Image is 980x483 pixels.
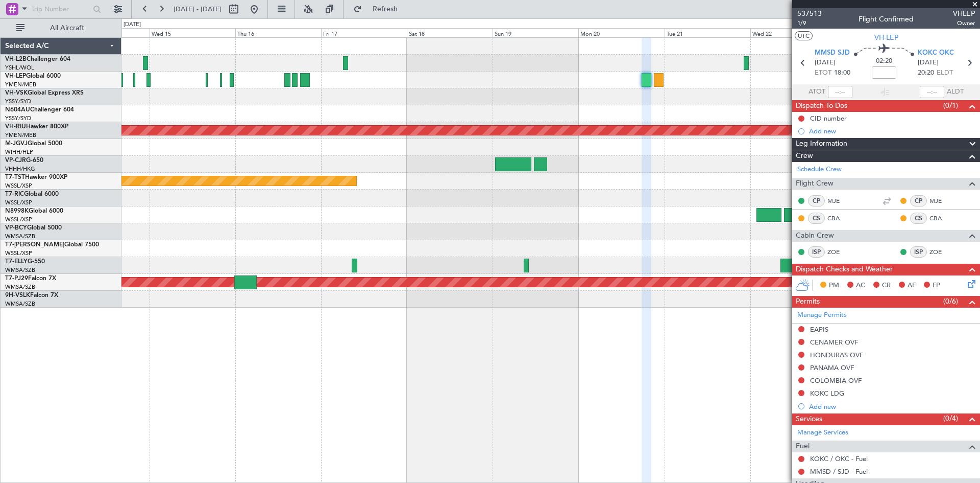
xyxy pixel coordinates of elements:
[124,20,141,29] div: [DATE]
[827,214,850,223] a: CBA
[810,454,868,463] a: KOKC / OKC - Fuel
[929,196,952,205] a: MJE
[834,68,850,78] span: 18:00
[910,213,927,224] div: CS
[5,114,31,122] a: YSSY/SYD
[5,233,35,240] a: WMSA/SZB
[797,19,822,28] span: 1/9
[910,246,927,258] div: ISP
[810,338,858,347] div: CENAMER OVF
[796,100,847,112] span: Dispatch To-Dos
[5,208,29,214] span: N8998K
[5,165,35,173] a: VHHH/HKG
[809,127,975,135] div: Add new
[321,28,407,37] div: Fri 17
[810,351,863,359] div: HONDURAS OVF
[5,131,36,139] a: YMEN/MEB
[5,81,36,88] a: YMEN/MEB
[11,20,111,36] button: All Aircraft
[929,214,952,223] a: CBA
[5,73,61,79] a: VH-LEPGlobal 6000
[5,107,74,113] a: N604AUChallenger 604
[5,182,32,190] a: WSSL/XSP
[5,275,56,282] a: T7-PJ29Falcon 7X
[31,2,90,17] input: Trip Number
[933,281,940,291] span: FP
[796,150,813,162] span: Crew
[810,363,854,372] div: PANAMA OVF
[5,174,67,180] a: T7-TSTHawker 900XP
[908,281,916,291] span: AF
[796,441,810,452] span: Fuel
[810,467,868,476] a: MMSD / SJD - Fuel
[5,90,84,96] a: VH-VSKGlobal Express XRS
[5,148,33,156] a: WIHH/HLP
[918,58,939,68] span: [DATE]
[796,413,822,425] span: Services
[5,266,35,274] a: WMSA/SZB
[5,242,64,248] span: T7-[PERSON_NAME]
[5,225,27,231] span: VP-BCY
[809,402,975,411] div: Add new
[797,8,822,19] span: 537513
[5,225,62,231] a: VP-BCYGlobal 5000
[5,275,28,282] span: T7-PJ29
[150,28,235,37] div: Wed 15
[937,68,953,78] span: ELDT
[5,98,31,105] a: YSSY/SYD
[947,87,964,97] span: ALDT
[5,300,35,308] a: WMSA/SZB
[5,141,28,147] span: M-JGVJ
[5,199,32,206] a: WSSL/XSP
[407,28,493,37] div: Sat 18
[808,195,825,206] div: CP
[578,28,664,37] div: Mon 20
[5,191,24,197] span: T7-RIC
[5,64,34,72] a: YSHL/WOL
[5,90,28,96] span: VH-VSK
[828,86,852,98] input: --:--
[5,216,32,223] a: WSSL/XSP
[943,100,958,111] span: (0/1)
[796,230,834,242] span: Cabin Crew
[5,141,62,147] a: M-JGVJGlobal 5000
[5,107,30,113] span: N604AU
[829,281,839,291] span: PM
[5,191,59,197] a: T7-RICGlobal 6000
[796,296,820,308] span: Permits
[5,249,32,257] a: WSSL/XSP
[943,413,958,424] span: (0/4)
[5,259,45,265] a: T7-ELLYG-550
[5,174,25,180] span: T7-TST
[808,213,825,224] div: CS
[493,28,578,37] div: Sun 19
[5,56,27,62] span: VH-L2B
[796,178,834,190] span: Flight Crew
[5,283,35,291] a: WMSA/SZB
[810,389,844,398] div: KOKC LDG
[918,68,934,78] span: 20:20
[5,73,26,79] span: VH-LEP
[5,157,26,164] span: VP-CJR
[815,48,850,58] span: MMSD SJD
[797,428,848,438] a: Manage Services
[953,19,975,28] span: Owner
[27,25,108,32] span: All Aircraft
[876,56,892,66] span: 02:20
[796,138,847,150] span: Leg Information
[5,124,68,130] a: VH-RIUHawker 800XP
[750,28,836,37] div: Wed 22
[665,28,750,37] div: Tue 21
[795,31,813,40] button: UTC
[349,1,410,17] button: Refresh
[815,68,831,78] span: ETOT
[5,292,58,298] a: 9H-VSLKFalcon 7X
[882,281,891,291] span: CR
[943,296,958,307] span: (0/6)
[808,87,825,97] span: ATOT
[918,48,954,58] span: KOKC OKC
[827,196,850,205] a: MJE
[874,32,898,43] span: VH-LEP
[797,165,842,175] a: Schedule Crew
[5,242,99,248] a: T7-[PERSON_NAME]Global 7500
